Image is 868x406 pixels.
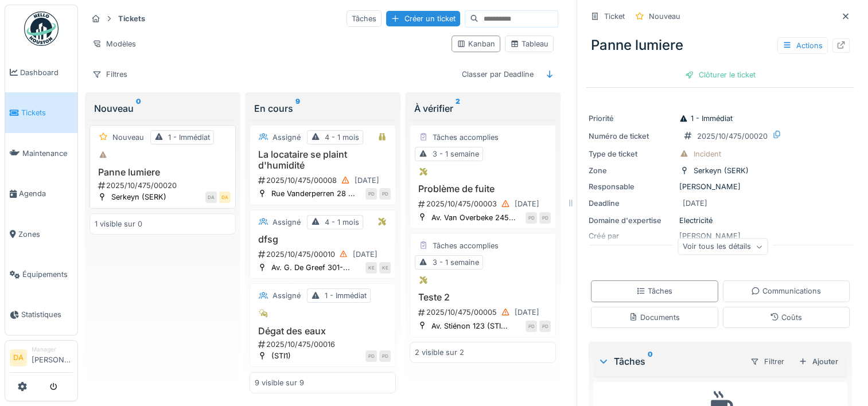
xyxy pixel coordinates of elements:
div: Domaine d'expertise [589,215,675,226]
span: Équipements [22,269,73,280]
div: DA [205,192,217,203]
a: DA Manager[PERSON_NAME] [10,345,73,373]
div: [DATE] [355,175,379,186]
div: 2025/10/475/00010 [257,247,391,261]
div: (STI1) [271,350,291,361]
div: PD [379,350,391,362]
div: PD [365,188,377,200]
div: Clôturer le ticket [680,67,760,83]
div: Assigné [273,132,301,143]
h3: Teste 2 [415,292,551,303]
h3: dfsg [255,234,391,245]
sup: 2 [456,101,460,115]
div: PD [526,212,537,224]
div: 2025/10/475/00005 [417,305,551,319]
div: Créer un ticket [386,11,460,26]
div: PD [365,350,377,362]
div: Filtrer [745,353,789,370]
div: Incident [694,149,721,159]
span: Dashboard [20,67,73,78]
h3: Problème de fuite [415,184,551,194]
div: 2025/10/475/00008 [257,173,391,188]
div: Deadline [589,198,675,209]
span: Maintenance [22,148,73,159]
div: DA [219,192,231,203]
div: Rue Vanderperren 28 ... [271,188,355,199]
div: [DATE] [515,198,539,209]
img: Badge_color-CXgf-gQk.svg [24,11,59,46]
div: 9 visible sur 9 [255,377,304,388]
div: Tâches [636,286,672,296]
div: 4 - 1 mois [325,217,359,228]
div: 2025/10/475/00003 [417,197,551,211]
a: Statistiques [5,295,77,335]
div: Tableau [510,38,548,49]
div: Ticket [604,11,625,22]
div: 2025/10/475/00020 [697,131,768,142]
div: En cours [254,101,391,115]
div: Nouveau [94,101,231,115]
a: Maintenance [5,133,77,173]
div: PD [539,321,551,332]
div: Nouveau [112,132,144,143]
div: [PERSON_NAME] [589,181,852,192]
div: Kanban [457,38,495,49]
div: 2025/10/475/00016 [257,339,391,350]
div: Serkeyn (SERK) [694,165,749,176]
div: 3 - 1 semaine [433,257,479,268]
div: [DATE] [683,198,707,209]
div: KE [365,262,377,274]
div: Modèles [87,36,141,52]
div: Electricité [589,215,852,226]
div: [DATE] [353,249,377,260]
div: Filtres [87,66,133,83]
div: Tâches accomplies [433,132,499,143]
div: Av. G. De Greef 301-... [271,262,350,273]
sup: 0 [648,354,653,368]
h3: Dégat des eaux [255,326,391,337]
div: Tâches [347,10,382,27]
div: Zone [589,165,675,176]
div: PD [526,321,537,332]
span: Tickets [21,107,73,118]
div: Av. Van Overbeke 245... [431,212,516,223]
div: Av. Stiénon 123 (STI... [431,321,508,331]
div: Assigné [273,217,301,228]
div: Type de ticket [589,149,675,159]
div: PD [539,212,551,224]
div: Panne lumiere [586,30,854,60]
div: Manager [32,345,73,354]
strong: Tickets [114,13,150,24]
a: Agenda [5,173,77,213]
a: Équipements [5,254,77,294]
span: Agenda [19,188,73,199]
div: Coûts [770,312,802,323]
div: Tâches accomplies [433,240,499,251]
div: 1 - Immédiat [325,290,367,301]
div: Voir tous les détails [678,239,768,255]
div: Nouveau [649,11,680,22]
div: 4 - 1 mois [325,132,359,143]
sup: 9 [295,101,300,115]
div: Actions [777,37,828,54]
div: Responsable [589,181,675,192]
div: Ajouter [794,354,843,369]
span: Statistiques [21,309,73,320]
a: Zones [5,214,77,254]
div: Numéro de ticket [589,131,675,142]
div: 1 - Immédiat [679,113,733,124]
div: 2 visible sur 2 [415,347,464,358]
a: Dashboard [5,52,77,92]
sup: 0 [136,101,141,115]
div: Priorité [589,113,675,124]
span: Zones [18,229,73,240]
h3: La locataire se plaint d'humidité [255,149,391,171]
div: Classer par Deadline [457,66,539,83]
div: Documents [629,312,680,323]
div: 1 visible sur 0 [95,218,142,229]
div: PD [379,188,391,200]
div: Communications [751,286,821,296]
a: Tickets [5,92,77,132]
div: KE [379,262,391,274]
div: 2025/10/475/00020 [97,180,231,191]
